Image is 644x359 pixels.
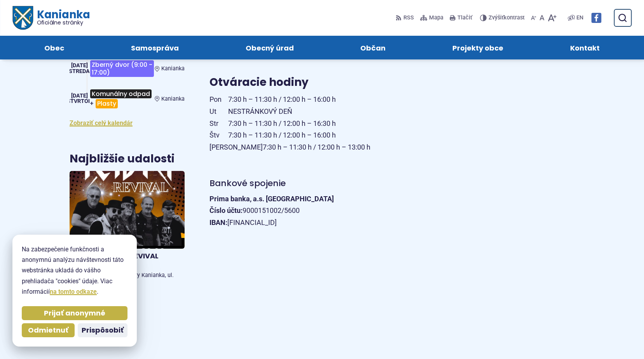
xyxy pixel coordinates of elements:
a: EN [575,13,585,23]
span: Občan [360,36,386,59]
span: Str [209,118,228,130]
span: Pon [209,94,228,106]
span: Prispôsobiť [82,326,124,335]
button: Nastaviť pôvodnú veľkosť písma [538,10,546,26]
a: Obecný úrad [220,36,319,59]
strong: Číslo účtu: [209,206,243,214]
span: Mapa [429,13,443,23]
span: [DATE] [71,92,88,99]
span: Bankové spojenie [209,177,286,189]
a: Samospráva [105,36,204,59]
a: Občan [335,36,412,59]
span: kontrast [489,15,525,21]
a: RSS [396,10,415,26]
span: Zvýšiť [489,14,504,21]
a: Projekty obce [427,36,529,59]
button: Zväčšiť veľkosť písma [546,10,558,26]
span: [PERSON_NAME] [209,141,263,153]
span: Tlačiť [457,15,472,21]
strong: Prima banka, a.s. [GEOGRAPHIC_DATA] [209,195,334,203]
span: Kanianka [161,65,185,72]
span: Štv [209,129,228,141]
a: Zobraziť celý kalendár [70,119,133,127]
h3: + [89,86,155,111]
span: Projekty obce [452,36,503,59]
p: 7:30 h – 11:30 h / 12:00 h – 16:00 h NESTRÁNKOVÝ DEŇ 7:30 h – 11:30 h / 12:00 h – 16:30 h 7:30 h ... [209,94,485,153]
span: [DATE] [71,62,88,69]
a: Zberný dvor (9:00 - 17:00) Kanianka [DATE] streda [70,57,185,80]
a: Komunálny odpad+Plasty Kanianka [DATE] štvrtok [70,86,185,111]
a: na tomto odkaze [50,288,97,295]
button: Tlačiť [448,10,474,26]
span: streda [69,68,90,75]
h3: Najbližšie udalosti [70,153,175,165]
p: 9000151002/5600 [FINANCIAL_ID] [209,193,485,229]
span: štvrtok [67,98,92,105]
span: Kanianka [33,9,89,26]
span: Kanianka [161,96,185,102]
a: KABÁT REVIVAL KultúraDom kultúry Kanianka, ul. SNP 23 aug 20:00 [70,171,185,288]
span: EN [576,13,583,23]
span: Kontakt [570,36,600,59]
button: Odmietnuť [22,323,75,337]
span: Komunálny odpad [90,89,152,98]
button: Prispôsobiť [78,323,127,337]
a: Mapa [419,10,445,26]
span: Obec [44,36,64,59]
img: Prejsť na domovskú stránku [12,6,33,30]
img: Prejsť na Facebook stránku [591,13,601,23]
p: Na zabezpečenie funkčnosti a anonymnú analýzu návštevnosti táto webstránka ukladá do vášho prehli... [22,244,127,297]
button: Zvýšiťkontrast [480,10,526,26]
span: Prijať anonymné [44,309,105,318]
span: Zberný dvor (9:00 - 17:00) [90,60,154,77]
span: Ut [209,106,228,118]
span: Oficiálne stránky [37,20,90,25]
h4: KABÁT REVIVAL [104,252,182,261]
span: Obecný úrad [246,36,294,59]
strong: IBAN: [209,218,227,227]
a: Obec [19,36,90,59]
button: Prijať anonymné [22,306,127,320]
button: Zmenšiť veľkosť písma [529,10,538,26]
span: RSS [403,13,414,23]
h3: Otváracie hodiny [209,77,485,89]
span: Samospráva [131,36,179,59]
a: Kontakt [545,36,625,59]
span: Dom kultúry Kanianka, ul. SNP [110,272,181,285]
span: Plasty [96,99,118,108]
a: Logo Kanianka, prejsť na domovskú stránku. [12,6,90,30]
span: Odmietnuť [28,326,68,335]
